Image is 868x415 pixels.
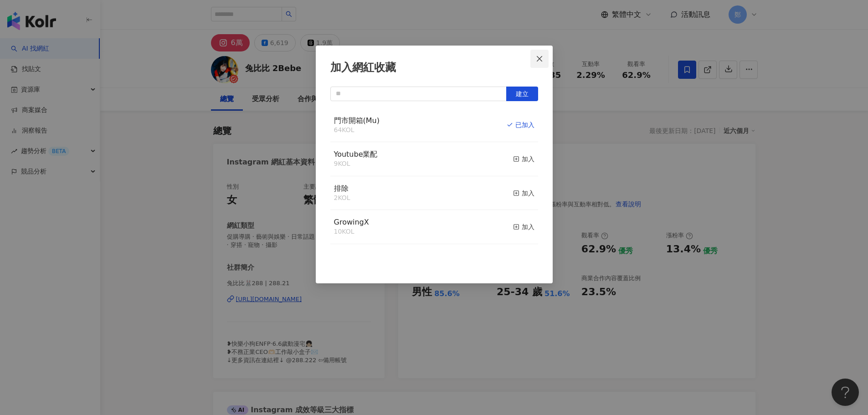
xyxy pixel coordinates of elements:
[513,217,534,236] button: 加入
[334,184,349,193] span: 排除
[506,87,538,101] button: 建立
[513,154,534,164] div: 加入
[507,120,534,130] div: 已加入
[513,184,534,203] button: 加入
[513,222,534,232] div: 加入
[334,219,369,226] a: GrowingX
[513,149,534,169] button: 加入
[330,60,538,76] div: 加入網紅收藏
[334,151,378,158] a: Youtube業配
[334,194,350,203] div: 2 KOL
[513,188,534,198] div: 加入
[334,116,380,125] span: 門市開箱(Mu)
[507,116,534,135] button: 已加入
[334,227,369,236] div: 10 KOL
[334,185,349,192] a: 排除
[334,117,380,124] a: 門市開箱(Mu)
[334,126,380,135] div: 64 KOL
[536,55,543,62] span: close
[334,150,378,159] span: Youtube業配
[334,159,378,169] div: 9 KOL
[530,50,549,68] button: Close
[334,218,369,226] span: GrowingX
[516,90,529,97] span: 建立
